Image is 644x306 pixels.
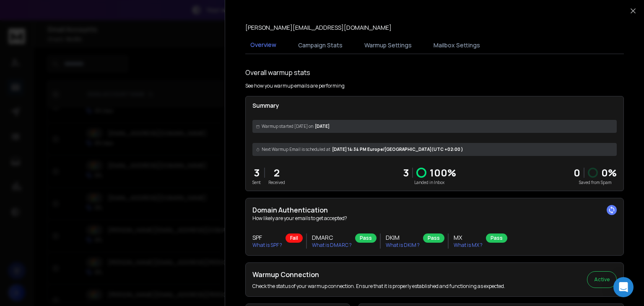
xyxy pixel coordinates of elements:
[262,123,313,130] span: Warmup started [DATE] on
[486,233,507,243] div: Pass
[574,166,580,179] strong: 0
[312,233,352,242] h3: DMARC
[430,166,456,179] p: 100 %
[252,143,617,156] div: [DATE] 14:34 PM Europe/[GEOGRAPHIC_DATA] (UTC +02:00 )
[355,233,377,243] div: Pass
[403,166,409,179] p: 3
[403,179,456,186] p: Landed in Inbox
[252,120,617,133] div: [DATE]
[262,146,330,153] span: Next Warmup Email is scheduled at
[386,242,420,249] p: What is DKIM ?
[587,271,617,288] button: Active
[428,36,485,54] button: Mailbox Settings
[252,233,282,242] h3: SPF
[268,166,285,179] p: 2
[245,36,281,55] button: Overview
[252,205,617,215] h2: Domain Authentication
[268,179,285,186] p: Received
[245,83,345,89] p: See how you warmup emails are performing
[454,233,483,242] h3: MX
[601,166,617,179] p: 0 %
[252,166,261,179] p: 3
[245,67,310,78] h1: Overall warmup stats
[359,36,417,54] button: Warmup Settings
[454,242,483,249] p: What is MX ?
[286,233,303,243] div: Fail
[252,242,282,249] p: What is SPF ?
[252,101,617,110] p: Summary
[245,23,392,32] p: [PERSON_NAME][EMAIL_ADDRESS][DOMAIN_NAME]
[613,277,634,297] div: Open Intercom Messenger
[252,270,505,280] h2: Warmup Connection
[574,179,617,186] p: Saved from Spam
[252,283,505,290] p: Check the status of your warmup connection. Ensure that it is properly established and functionin...
[252,215,617,222] p: How likely are your emails to get accepted?
[252,179,261,186] p: Sent
[293,36,348,54] button: Campaign Stats
[386,233,420,242] h3: DKIM
[312,242,352,249] p: What is DMARC ?
[423,233,444,243] div: Pass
